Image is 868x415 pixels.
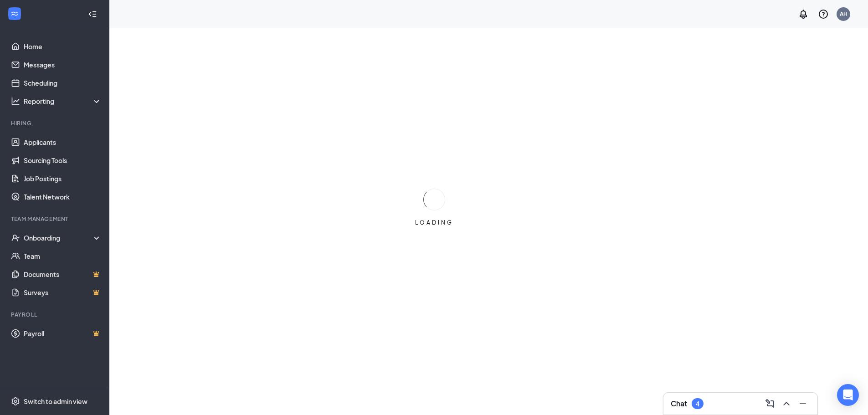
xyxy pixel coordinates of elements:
[779,396,794,411] button: ChevronUp
[24,283,102,302] a: SurveysCrown
[24,188,102,206] a: Talent Network
[696,400,699,408] div: 4
[24,56,102,74] a: Messages
[781,398,792,409] svg: ChevronUp
[671,399,687,409] h3: Chat
[11,311,100,318] div: Payroll
[24,397,87,406] div: Switch to admin view
[24,37,102,56] a: Home
[11,97,20,106] svg: Analysis
[24,133,102,151] a: Applicants
[88,10,97,19] svg: Collapse
[765,398,776,409] svg: ComposeMessage
[11,233,20,242] svg: UserCheck
[11,397,20,406] svg: Settings
[796,396,810,411] button: Minimize
[24,169,102,188] a: Job Postings
[818,9,829,20] svg: QuestionInfo
[24,265,102,283] a: DocumentsCrown
[24,97,102,106] div: Reporting
[24,247,102,265] a: Team
[24,151,102,169] a: Sourcing Tools
[411,219,457,226] div: LOADING
[763,396,777,411] button: ComposeMessage
[10,9,19,18] svg: WorkstreamLogo
[837,384,859,406] div: Open Intercom Messenger
[11,215,100,223] div: Team Management
[24,74,102,92] a: Scheduling
[797,398,808,409] svg: Minimize
[11,119,100,127] div: Hiring
[24,324,102,343] a: PayrollCrown
[840,10,847,18] div: AH
[24,233,94,242] div: Onboarding
[798,9,809,20] svg: Notifications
